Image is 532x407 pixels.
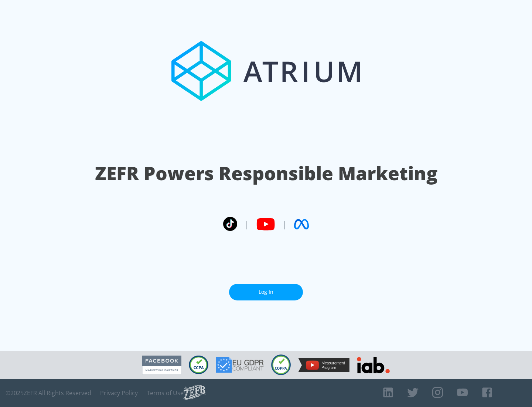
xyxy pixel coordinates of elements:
img: COPPA Compliant [271,354,291,375]
a: Log In [229,284,303,300]
span: © 2025 ZEFR All Rights Reserved [6,389,91,397]
span: | [245,219,249,230]
a: Terms of Use [147,389,184,397]
a: Privacy Policy [100,389,138,397]
h1: ZEFR Powers Responsible Marketing [95,161,437,186]
img: CCPA Compliant [189,356,208,374]
img: YouTube Measurement Program [298,358,349,372]
span: | [282,219,287,230]
img: GDPR Compliant [216,357,264,373]
img: Facebook Marketing Partner [142,356,181,374]
img: IAB [357,357,390,373]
